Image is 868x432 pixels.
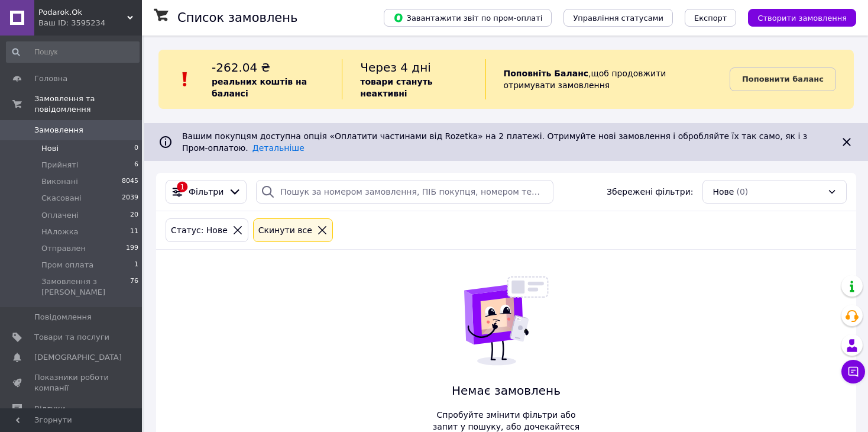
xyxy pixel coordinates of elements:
[130,210,138,221] span: 20
[34,352,122,363] span: [DEMOGRAPHIC_DATA]
[41,210,79,221] span: Оплачені
[176,70,194,88] img: :exclamation:
[360,60,431,75] span: Через 4 дні
[41,160,78,170] span: Прийняті
[41,143,59,154] span: Нові
[485,59,730,99] div: , щоб продовжити отримувати замовлення
[736,12,856,22] a: Створити замовлення
[34,372,109,394] span: Показники роботи компанії
[730,67,836,91] a: Поповнити баланс
[607,186,693,198] span: Збережені фільтри:
[757,14,847,22] span: Створити замовлення
[34,73,67,84] span: Головна
[41,243,86,254] span: Отправлен
[712,186,734,198] span: Нове
[694,14,727,22] span: Експорт
[384,9,552,27] button: Завантажити звіт по пром-оплаті
[34,312,92,323] span: Повідомлення
[360,77,432,98] b: товари стануть неактивні
[841,360,865,383] button: Чат з покупцем
[122,176,138,187] span: 8045
[742,75,824,83] b: Поповнити баланс
[41,193,82,204] span: Скасовані
[563,9,673,27] button: Управління статусами
[212,60,270,75] span: -262.04 ₴
[34,332,109,343] span: Товари та послуги
[393,12,542,23] span: Завантажити звіт по пром-оплаті
[252,143,305,153] a: Детальніше
[41,227,78,237] span: НАложка
[6,41,140,63] input: Пошук
[748,9,856,27] button: Створити замовлення
[130,276,138,298] span: 76
[256,180,553,204] input: Пошук за номером замовлення, ПІБ покупця, номером телефону, Email, номером накладної
[134,143,138,154] span: 0
[34,404,65,414] span: Відгуки
[34,94,142,115] span: Замовлення та повідомлення
[736,187,748,196] span: (0)
[212,77,307,98] b: реальних коштів на балансі
[504,69,589,78] b: Поповніть Баланс
[41,276,130,298] span: Замовлення з [PERSON_NAME]
[685,9,737,27] button: Експорт
[134,160,138,170] span: 6
[169,224,230,237] div: Статус: Нове
[573,14,663,22] span: Управління статусами
[189,186,224,198] span: Фільтри
[34,125,83,136] span: Замовлення
[126,243,138,254] span: 199
[41,260,93,270] span: Пром оплата
[256,224,315,237] div: Cкинути все
[130,227,138,237] span: 11
[38,18,142,28] div: Ваш ID: 3595234
[182,131,807,153] span: Вашим покупцям доступна опція «Оплатити частинами від Rozetka» на 2 платежі. Отримуйте нові замов...
[122,193,138,204] span: 2039
[38,7,127,18] span: Podarok.Ok
[41,176,78,187] span: Виконані
[177,11,297,25] h1: Список замовлень
[134,260,138,270] span: 1
[428,382,584,399] span: Немає замовлень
